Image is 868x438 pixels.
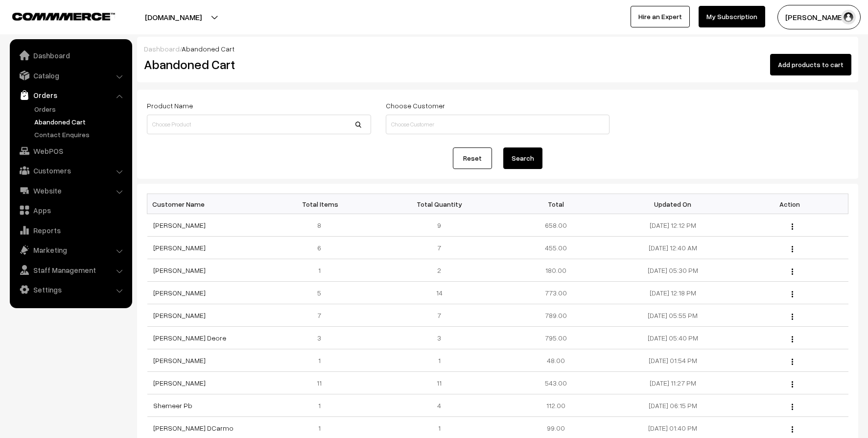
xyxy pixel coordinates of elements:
a: Abandoned Cart [32,117,129,127]
a: [PERSON_NAME] [153,379,206,387]
td: [DATE] 01:54 PM [614,349,731,372]
input: Choose Product [147,115,371,134]
label: Product Name [147,100,193,111]
td: 3 [264,327,381,349]
a: Reports [12,221,129,239]
td: 3 [381,327,498,349]
td: 4 [381,394,498,417]
a: [PERSON_NAME] [153,266,206,274]
td: [DATE] 05:30 PM [614,259,731,282]
td: 48.00 [497,349,614,372]
a: My Subscription [699,6,765,27]
a: Marketing [12,241,129,259]
h2: Abandoned Cart [144,57,370,72]
td: 180.00 [497,259,614,282]
th: Customer Name [147,194,264,214]
td: 1 [381,349,498,372]
a: [PERSON_NAME] [153,221,206,229]
td: 7 [381,304,498,327]
a: Dashboard [144,45,180,53]
td: [DATE] 12:40 AM [614,237,731,259]
td: 112.00 [497,394,614,417]
div: / [144,44,851,54]
img: Menu [792,223,793,230]
a: [PERSON_NAME] [153,243,206,252]
a: Orders [32,104,129,114]
th: Updated On [614,194,731,214]
a: WebPOS [12,142,129,160]
img: Menu [792,246,793,252]
a: Customers [12,162,129,179]
th: Action [731,194,848,214]
label: Choose Customer [386,100,445,111]
input: Choose Customer [386,115,610,134]
td: 14 [381,282,498,304]
a: Settings [12,281,129,298]
td: 543.00 [497,372,614,394]
a: [PERSON_NAME] [153,311,206,319]
a: Dashboard [12,47,129,64]
a: Staff Management [12,261,129,279]
a: Hire an Expert [631,6,690,27]
td: [DATE] 05:55 PM [614,304,731,327]
a: [PERSON_NAME] Deore [153,334,226,342]
img: Menu [792,314,793,320]
th: Total Quantity [381,194,498,214]
img: COMMMERCE [12,13,115,20]
td: 8 [264,214,381,237]
td: 9 [381,214,498,237]
a: [PERSON_NAME] DCarmo [153,424,234,432]
a: Orders [12,86,129,104]
td: [DATE] 11:27 PM [614,372,731,394]
a: Apps [12,201,129,219]
td: 789.00 [497,304,614,327]
button: Add products to cart [770,54,851,75]
td: [DATE] 06:15 PM [614,394,731,417]
td: 2 [381,259,498,282]
button: [DOMAIN_NAME] [111,5,236,29]
td: 7 [381,237,498,259]
td: [DATE] 12:12 PM [614,214,731,237]
th: Total [497,194,614,214]
img: Menu [792,426,793,433]
td: 11 [264,372,381,394]
img: Menu [792,404,793,410]
img: user [841,10,856,24]
td: 11 [381,372,498,394]
img: Menu [792,336,793,342]
td: 795.00 [497,327,614,349]
a: Shemeer Pb [153,401,192,410]
a: Contact Enquires [32,129,129,140]
td: [DATE] 12:18 PM [614,282,731,304]
a: COMMMERCE [12,10,98,22]
td: [DATE] 05:40 PM [614,327,731,349]
td: 1 [264,394,381,417]
button: Search [503,147,542,169]
a: Reset [453,147,492,169]
td: 6 [264,237,381,259]
a: [PERSON_NAME] [153,356,206,365]
span: Abandoned Cart [182,45,235,53]
button: [PERSON_NAME]… [777,5,861,29]
td: 658.00 [497,214,614,237]
a: Catalog [12,67,129,84]
td: 455.00 [497,237,614,259]
img: Menu [792,291,793,297]
img: Menu [792,268,793,275]
a: [PERSON_NAME] [153,289,206,297]
td: 7 [264,304,381,327]
td: 1 [264,259,381,282]
img: Menu [792,381,793,388]
th: Total Items [264,194,381,214]
td: 1 [264,349,381,372]
a: Website [12,182,129,199]
td: 5 [264,282,381,304]
img: Menu [792,359,793,365]
td: 773.00 [497,282,614,304]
